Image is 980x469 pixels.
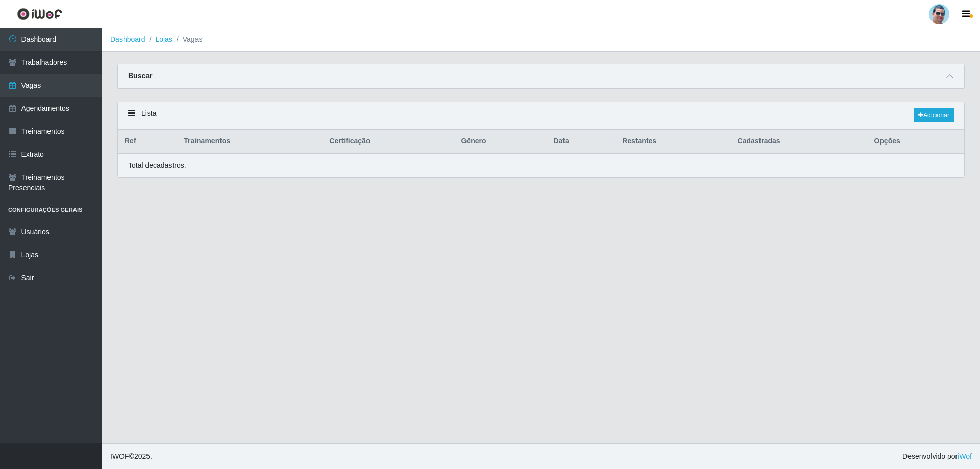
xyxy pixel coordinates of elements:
[110,35,145,43] a: Dashboard
[902,451,972,462] span: Desenvolvido por
[155,35,172,43] a: Lojas
[118,130,178,154] th: Ref
[731,130,868,154] th: Cadastradas
[547,130,616,154] th: Data
[110,452,129,460] span: IWOF
[110,451,152,462] span: © 2025 .
[868,130,964,154] th: Opções
[455,130,547,154] th: Gênero
[958,452,972,460] a: iWof
[128,71,152,80] strong: Buscar
[173,34,203,45] li: Vagas
[102,28,980,52] nav: breadcrumb
[323,130,455,154] th: Certificação
[118,102,964,129] div: Lista
[178,130,323,154] th: Trainamentos
[914,108,954,122] a: Adicionar
[616,130,731,154] th: Restantes
[128,160,186,171] p: Total de cadastros.
[17,8,62,20] img: CoreUI Logo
